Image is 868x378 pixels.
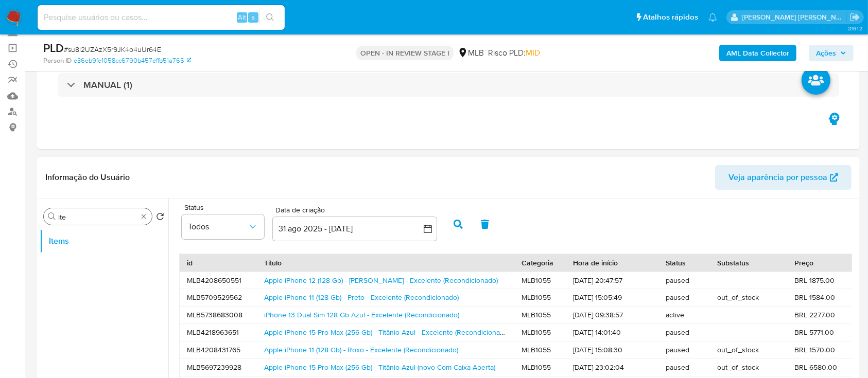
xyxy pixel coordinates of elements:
a: iPhone 13 Dual Sim 128 Gb Azul - Excelente (Recondicionado) [264,310,459,320]
a: Apple iPhone 15 Pro Max (256 Gb) - Titânio Azul (novo Com Caixa Aberta) [264,362,495,372]
a: Notificações [708,13,717,22]
div: paused [658,324,710,341]
div: MLB1055 [514,307,566,323]
a: Apple iPhone 15 Pro Max (256 Gb) - Titânio Azul - Excelente (Recondicionado) [264,327,510,337]
div: active [658,307,710,323]
div: [DATE] 15:05:49 [566,289,658,306]
div: MLB4218963651 [180,324,257,341]
button: Veja aparência por pessoa [715,165,852,190]
div: [DATE] 20:47:57 [566,272,658,289]
div: paused [658,289,710,306]
button: Procurar [48,212,56,221]
button: Retornar ao pedido padrão [156,212,164,224]
div: MLB [458,47,484,59]
div: out_of_stock [710,359,787,376]
span: Risco PLD: [488,47,540,59]
h1: Informação do Usuário [45,172,130,183]
div: MANUAL (1) [58,73,839,97]
a: e36eb9fe1058cc6790b457effb51a765 [74,56,191,65]
div: Substatus [717,258,780,268]
div: out_of_stock [710,341,787,358]
div: MLB4208650551 [180,272,257,289]
button: common.sort_by [182,214,264,239]
div: MLB1055 [514,324,566,341]
div: MLB5738683008 [180,307,257,323]
div: [DATE] 09:38:57 [566,307,658,323]
div: Categoria [522,258,559,268]
div: Status [666,258,703,268]
b: PLD [43,40,64,56]
div: MLB1055 [514,289,566,306]
span: s [252,12,255,22]
p: OPEN - IN REVIEW STAGE I [356,46,454,60]
div: id [187,258,250,268]
div: [DATE] 23:02:04 [566,359,658,376]
span: Alt [238,12,246,22]
span: Atalhos rápidos [643,12,698,23]
button: Ações [809,45,854,61]
div: MLB4208431765 [180,341,257,358]
b: AML Data Collector [726,45,789,61]
a: Apple iPhone 11 (128 Gb) - Preto - Excelente (Recondicionado) [264,292,459,302]
div: paused [658,272,710,289]
button: search-icon [259,10,281,25]
div: [DATE] 14:01:40 [566,324,658,341]
div: [DATE] 15:08:30 [566,341,658,358]
div: MLB5697239928 [180,359,257,376]
div: MLB1055 [514,272,566,289]
p: alessandra.barbosa@mercadopago.com [742,12,846,22]
div: MLB5709529562 [180,289,257,306]
span: Ações [816,45,836,61]
button: 31 ago 2025 - [DATE] [272,217,437,241]
span: # su8I2UZAzX5r9JK4o4uUr64E [64,44,161,55]
a: Apple iPhone 12 (128 Gb) - [PERSON_NAME] - Excelente (Recondicionado) [264,275,498,285]
div: Título [264,258,507,268]
span: 3.161.2 [848,24,863,32]
a: Apple iPhone 11 (128 Gb) - Roxo - Excelente (Recondicionado) [264,345,458,355]
span: Todos [188,222,248,232]
a: Sair [849,12,860,23]
b: Person ID [43,56,72,65]
input: Pesquise usuários ou casos... [38,11,285,24]
div: paused [658,341,710,358]
h3: MANUAL (1) [83,79,132,91]
div: out_of_stock [710,289,787,306]
span: MID [526,47,540,59]
div: Hora de início [573,258,651,268]
span: Veja aparência por pessoa [728,165,827,190]
input: Procurar [58,212,137,222]
div: MLB1055 [514,359,566,376]
button: Items [40,229,168,254]
div: paused [658,359,710,376]
span: Status [184,204,267,211]
div: Data de criação [272,206,437,215]
div: MLB1055 [514,341,566,358]
button: Apagar busca [140,212,148,221]
button: AML Data Collector [719,45,796,61]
